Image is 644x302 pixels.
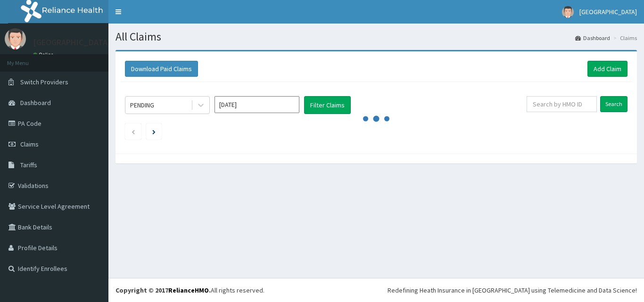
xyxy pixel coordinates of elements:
a: Next page [152,127,156,136]
button: Download Paid Claims [125,61,198,77]
span: Switch Providers [20,78,68,86]
svg: audio-loading [362,105,390,133]
input: Select Month and Year [215,96,299,113]
strong: Copyright © 2017 . [116,286,211,294]
img: User Image [562,6,574,18]
span: [GEOGRAPHIC_DATA] [579,8,637,16]
div: Redefining Heath Insurance in [GEOGRAPHIC_DATA] using Telemedicine and Data Science! [388,286,637,295]
div: PENDING [130,100,154,110]
li: Claims [611,34,637,42]
p: [GEOGRAPHIC_DATA] [33,38,111,47]
a: Online [33,51,56,58]
input: Search by HMO ID [527,96,597,112]
button: Filter Claims [304,96,351,114]
a: Add Claim [587,61,627,77]
span: Claims [20,140,39,148]
a: RelianceHMO [168,286,209,294]
footer: All rights reserved. [108,278,644,302]
a: Dashboard [575,34,610,42]
span: Dashboard [20,98,51,107]
input: Search [600,96,627,112]
a: Previous page [131,127,135,136]
img: User Image [5,28,26,49]
span: Tariffs [20,161,37,169]
h1: All Claims [116,31,637,43]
